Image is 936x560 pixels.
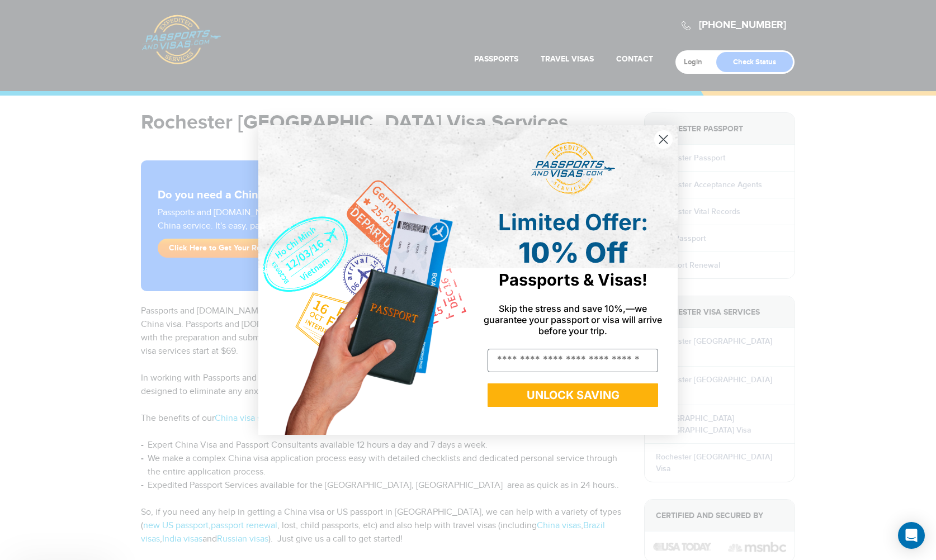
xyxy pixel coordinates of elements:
[498,208,648,236] span: Limited Offer:
[488,383,658,407] button: UNLOCK SAVING
[499,270,647,290] span: Passports & Visas!
[898,522,925,549] div: Open Intercom Messenger
[531,142,615,194] img: passports and visas
[518,236,628,269] span: 10% Off
[484,303,662,336] span: Skip the stress and save 10%,—we guarantee your passport or visa will arrive before your trip.
[654,130,673,149] button: Close dialog
[258,125,468,434] img: de9cda0d-0715-46ca-9a25-073762a91ba7.png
